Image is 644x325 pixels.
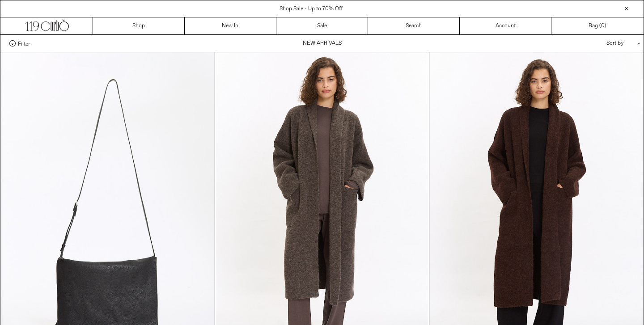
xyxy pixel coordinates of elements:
span: 0 [601,22,604,30]
span: ) [601,22,606,30]
a: Bag () [551,17,643,34]
div: Sort by [554,35,635,52]
span: Filter [18,40,30,46]
a: Account [460,17,551,34]
a: Sale [276,17,368,34]
a: New In [185,17,276,34]
a: Shop [93,17,185,34]
a: Shop Sale - Up to 70% Off [280,5,343,13]
a: Search [368,17,460,34]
